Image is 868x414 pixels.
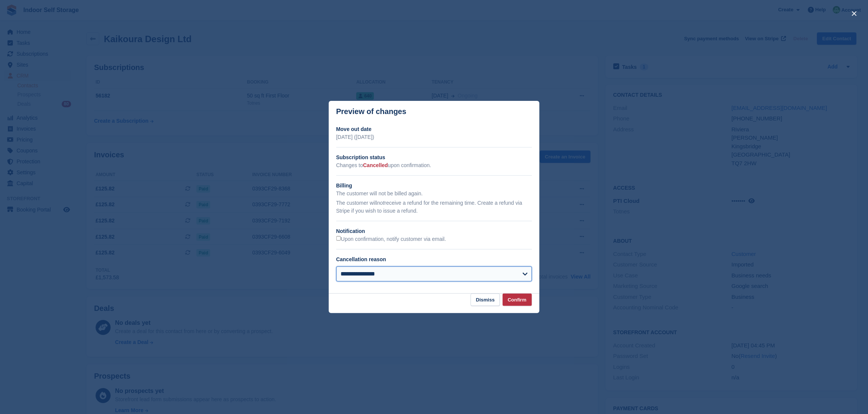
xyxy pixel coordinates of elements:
[503,294,532,306] button: Confirm
[336,133,532,141] p: [DATE] ([DATE])
[377,200,384,206] em: not
[336,107,407,116] p: Preview of changes
[363,162,388,168] span: Cancelled
[848,8,860,20] button: close
[336,161,532,169] p: Changes to upon confirmation.
[336,182,532,190] h2: Billing
[336,236,341,241] input: Upon confirmation, notify customer via email.
[336,154,532,161] h2: Subscription status
[336,256,386,262] label: Cancellation reason
[336,227,532,235] h2: Notification
[471,294,500,306] button: Dismiss
[336,190,532,198] p: The customer will not be billed again.
[336,125,532,133] h2: Move out date
[336,199,532,215] p: The customer will receive a refund for the remaining time. Create a refund via Stripe if you wish...
[336,236,446,243] label: Upon confirmation, notify customer via email.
